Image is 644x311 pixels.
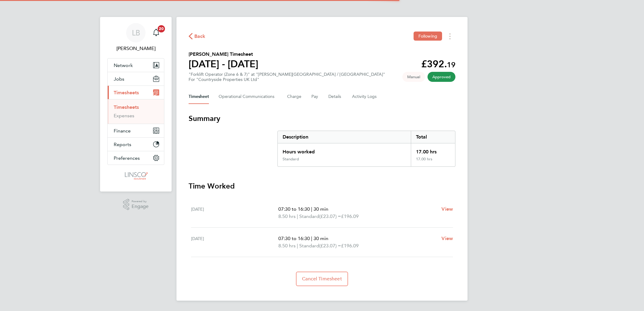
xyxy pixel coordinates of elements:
[108,124,164,137] button: Finance
[311,89,319,104] button: Pay
[441,235,453,242] a: View
[311,236,312,241] span: |
[296,272,348,286] button: Cancel Timesheet
[441,236,453,241] span: View
[402,72,425,82] span: This timesheet was manually created.
[287,89,302,104] button: Charge
[158,25,165,32] span: 20
[114,62,133,68] span: Network
[283,157,299,162] div: Standard
[278,213,296,219] span: 8.50 hrs
[328,89,342,104] button: Details
[302,276,342,282] span: Cancel Timesheet
[107,171,164,181] a: Go to home page
[114,155,140,161] span: Preferences
[100,17,172,192] nav: Main navigation
[114,128,131,134] span: Finance
[421,58,455,70] app-decimal: £392.
[108,86,164,99] button: Timesheets
[108,151,164,165] button: Preferences
[132,29,140,37] span: LB
[411,157,455,166] div: 17.00 hrs
[299,213,319,220] span: Standard
[108,72,164,85] button: Jobs
[278,131,411,143] div: Description
[414,32,442,41] button: Following
[314,236,328,241] span: 30 min
[319,213,341,219] span: (£23.07) =
[447,60,455,69] span: 19
[108,59,164,72] button: Network
[114,90,139,95] span: Timesheets
[428,72,455,82] span: This timesheet has been approved.
[114,113,134,119] a: Expenses
[297,243,298,249] span: |
[418,33,437,39] span: Following
[189,58,258,70] h1: [DATE] - [DATE]
[132,204,149,209] span: Engage
[299,242,319,249] span: Standard
[411,131,455,143] div: Total
[114,142,131,147] span: Reports
[441,206,453,213] a: View
[341,243,359,249] span: £196.09
[189,89,209,104] button: Timesheet
[132,199,149,204] span: Powered by
[278,243,296,249] span: 8.50 hrs
[107,45,164,52] span: Lauren Butler
[411,143,455,157] div: 17.00 hrs
[189,181,455,191] h3: Time Worked
[189,32,206,40] button: Back
[189,77,385,82] div: For "Countryside Properties UK Ltd"
[277,131,455,167] div: Summary
[191,206,278,220] div: [DATE]
[189,72,385,82] div: "Forklift Operator (Zone 6 & 7)" at "[PERSON_NAME][GEOGRAPHIC_DATA] / [GEOGRAPHIC_DATA]"
[123,171,148,181] img: linsco-logo-retina.png
[352,89,377,104] button: Activity Logs
[108,99,164,124] div: Timesheets
[341,213,359,219] span: £196.09
[194,33,206,40] span: Back
[108,138,164,151] button: Reports
[444,32,455,41] button: Timesheets Menu
[150,23,162,42] a: 20
[311,206,312,212] span: |
[319,243,341,249] span: (£23.07) =
[314,206,328,212] span: 30 min
[441,206,453,212] span: View
[189,114,455,286] section: Timesheet
[189,114,455,123] h3: Summary
[191,235,278,249] div: [DATE]
[107,23,164,52] a: LB[PERSON_NAME]
[278,206,310,212] span: 07:30 to 16:30
[297,213,298,219] span: |
[189,51,258,58] h2: [PERSON_NAME] Timesheet
[278,236,310,241] span: 07:30 to 16:30
[278,143,411,157] div: Hours worked
[114,104,139,110] a: Timesheets
[114,76,124,82] span: Jobs
[123,199,149,210] a: Powered byEngage
[219,89,277,104] button: Operational Communications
